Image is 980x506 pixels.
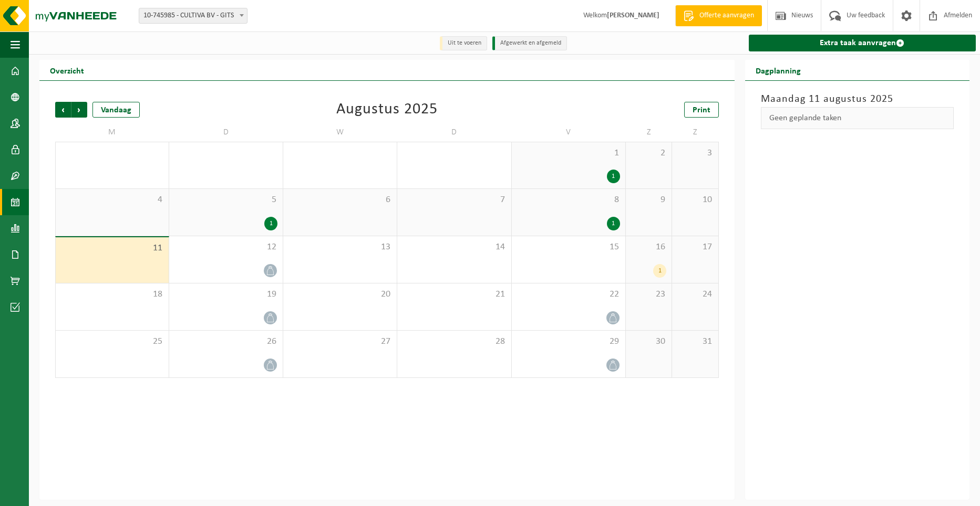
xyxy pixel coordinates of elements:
span: 1 [517,147,620,159]
span: 28 [61,147,163,159]
span: 25 [61,336,163,347]
span: 24 [677,289,713,300]
a: Extra taak aanvragen [749,35,976,51]
td: W [283,123,397,142]
span: 2 [631,147,666,159]
span: Print [693,106,710,114]
span: Volgende [71,102,87,118]
td: M [55,123,169,142]
h2: Dagplanning [745,60,811,80]
a: Print [684,102,719,118]
span: 6 [288,194,391,206]
span: 31 [403,147,506,159]
li: Uit te voeren [440,36,487,50]
span: 4 [61,194,163,206]
td: V [512,123,626,142]
span: 23 [631,289,666,300]
span: Offerte aanvragen [697,10,757,21]
span: 18 [61,289,163,300]
span: 7 [403,194,506,206]
span: 12 [174,241,277,253]
span: 31 [677,336,713,347]
span: 28 [403,336,506,347]
span: 30 [288,147,391,159]
span: 19 [174,289,277,300]
td: Z [626,123,672,142]
span: 29 [174,147,277,159]
span: 16 [631,241,666,253]
span: 20 [288,289,391,300]
span: 27 [288,336,391,347]
td: D [397,123,511,142]
div: 1 [264,217,277,230]
td: Z [672,123,718,142]
span: 17 [677,241,713,253]
span: 14 [403,241,506,253]
h2: Overzicht [39,60,95,80]
span: 21 [403,289,506,300]
div: 1 [607,217,620,230]
div: 1 [607,170,620,183]
span: 5 [174,194,277,206]
div: 1 [653,264,666,278]
span: 9 [631,194,666,206]
span: 8 [517,194,620,206]
span: 22 [517,289,620,300]
span: 29 [517,336,620,347]
span: 10-745985 - CULTIVA BV - GITS [139,8,247,23]
h3: Maandag 11 augustus 2025 [761,91,954,107]
span: 3 [677,147,713,159]
span: 15 [517,241,620,253]
span: 26 [174,336,277,347]
span: 10-745985 - CULTIVA BV - GITS [139,8,247,24]
td: D [169,123,283,142]
span: 11 [61,243,163,254]
div: Vandaag [92,102,140,118]
span: 30 [631,336,666,347]
span: 10 [677,194,713,206]
a: Offerte aanvragen [675,5,762,26]
span: 13 [288,241,391,253]
div: Augustus 2025 [336,102,438,118]
div: Geen geplande taken [761,107,954,129]
strong: [PERSON_NAME] [607,12,659,19]
span: Vorige [55,102,71,118]
li: Afgewerkt en afgemeld [492,36,567,50]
